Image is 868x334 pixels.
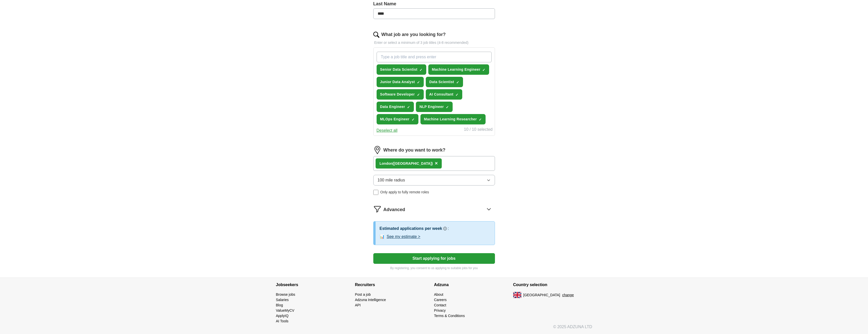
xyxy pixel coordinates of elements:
span: NLP Engineer [419,104,444,109]
span: ✓ [479,118,482,122]
span: AI Consultant [429,92,454,97]
div: 10 / 10 selected [464,126,493,134]
button: 100 mile radius [373,175,495,185]
h4: Country selection [513,278,592,292]
button: MLOps Engineer✓ [377,114,418,124]
span: [GEOGRAPHIC_DATA] [523,292,560,298]
a: Blog [276,303,283,307]
a: AI Tools [276,319,289,323]
input: Only apply to fully remote roles [373,190,378,195]
a: API [355,303,361,307]
span: Senior Data Scientist [380,67,417,72]
button: Software Developer✓ [377,89,424,100]
span: Software Developer [380,92,415,97]
span: Junior Data Analyst [380,79,415,85]
img: search.png [373,32,379,38]
span: ✓ [407,105,410,109]
button: Data Engineer✓ [377,102,414,112]
button: Deselect all [377,127,398,134]
label: Where do you want to work? [383,147,446,154]
a: Browse jobs [276,292,295,296]
img: filter [373,205,381,213]
a: Terms & Conditions [434,314,465,318]
span: ([GEOGRAPHIC_DATA]) [393,161,433,165]
span: × [435,160,438,166]
span: Advanced [383,206,405,213]
a: Adzuna Intelligence [355,298,386,302]
span: 100 mile radius [378,177,405,183]
a: Careers [434,298,447,302]
button: NLP Engineer✓ [416,102,453,112]
a: Salaries [276,298,289,302]
p: By registering, you consent to us applying to suitable jobs for you [373,266,495,270]
span: ✓ [417,80,420,84]
button: Data Scientist✓ [426,77,463,87]
a: Post a job [355,292,371,296]
span: 📊 [380,234,385,240]
button: Start applying for jobs [373,253,495,264]
strong: Lond [380,161,388,165]
span: ✓ [446,105,449,109]
button: Machine Learning Researcher✓ [420,114,486,124]
button: Junior Data Analyst✓ [377,77,424,87]
span: ✓ [482,68,485,72]
a: Contact [434,303,446,307]
img: location.png [373,146,381,154]
span: Only apply to fully remote roles [380,190,429,195]
h3: : [448,226,449,232]
span: ✓ [455,93,458,97]
p: Enter or select a minimum of 3 job titles (4-8 recommended) [373,40,495,45]
span: Data Scientist [429,79,454,85]
input: Type a job title and press enter [377,52,492,62]
span: Machine Learning Researcher [424,117,477,122]
span: Data Engineer [380,104,405,109]
a: ApplyIQ [276,314,289,318]
button: change [562,292,574,298]
button: AI Consultant✓ [426,89,463,100]
label: Last Name [373,1,495,7]
a: About [434,292,444,296]
span: ✓ [412,118,415,122]
span: Machine Learning Engineer [432,67,481,72]
span: MLOps Engineer [380,117,410,122]
span: ✓ [456,80,459,84]
button: Machine Learning Engineer✓ [428,64,489,75]
label: What job are you looking for? [381,31,446,38]
h3: Estimated applications per week [380,226,442,232]
div: © 2025 ADZUNA LTD [272,324,596,334]
span: ✓ [417,93,420,97]
div: on [380,161,433,166]
img: UK flag [513,292,521,298]
a: ValueMyCV [276,308,294,312]
button: Senior Data Scientist✓ [377,64,426,75]
a: Privacy [434,308,446,312]
span: ✓ [419,68,422,72]
button: × [435,160,438,167]
button: See my estimate > [387,234,420,240]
